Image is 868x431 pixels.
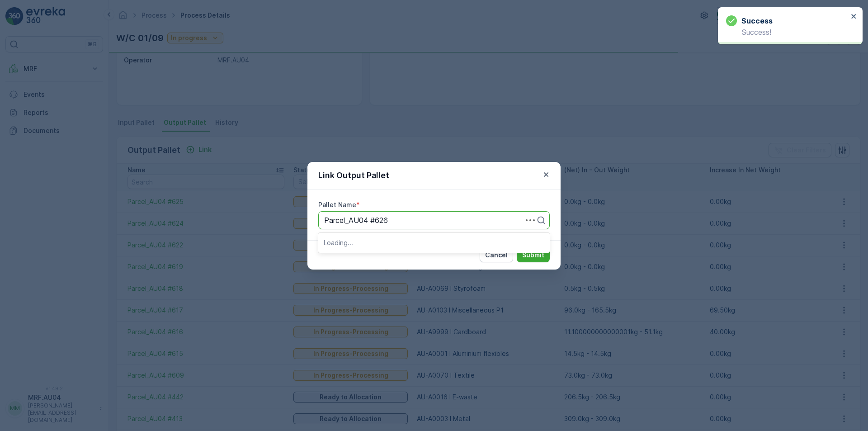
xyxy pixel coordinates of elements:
h3: Success [741,15,773,26]
p: Submit [522,251,544,260]
button: Submit [517,248,550,262]
button: Cancel [480,248,513,262]
p: Cancel [485,251,508,260]
p: Loading... [324,238,544,247]
label: Pallet Name [318,201,356,208]
p: Link Output Pallet [318,169,389,182]
p: Success! [726,28,848,36]
button: close [851,13,857,21]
